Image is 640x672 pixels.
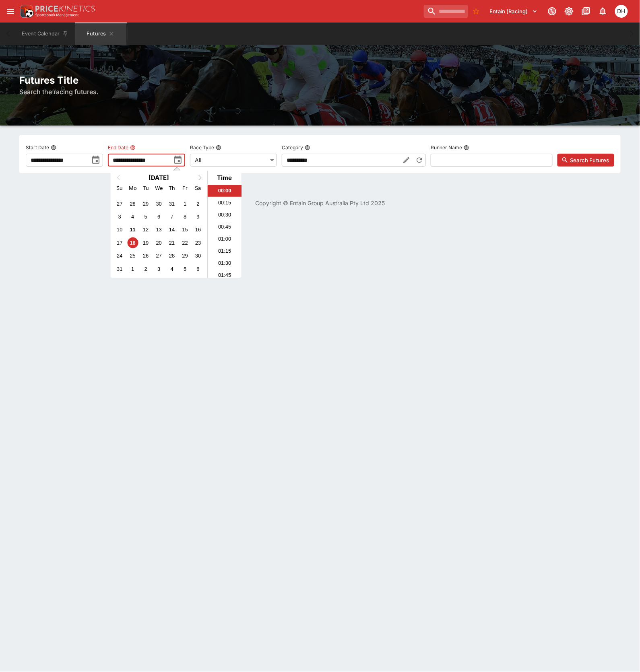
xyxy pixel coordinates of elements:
[140,224,151,235] div: Choose Tuesday, August 12th, 2025
[464,145,469,150] button: Runner Name
[470,5,483,18] button: No Bookmarks
[111,171,124,184] button: Previous Month
[193,211,204,222] div: Choose Saturday, August 9th, 2025
[153,250,164,261] div: Choose Wednesday, August 27th, 2025
[579,4,593,19] button: Documentation
[140,250,151,261] div: Choose Tuesday, August 26th, 2025
[180,237,190,248] div: Choose Friday, August 22nd, 2025
[557,154,614,167] button: Search Futures
[114,183,125,194] div: Sunday
[615,5,628,18] div: Daniel Hooper
[305,145,310,150] button: Category
[127,250,138,261] div: Choose Monday, August 25th, 2025
[51,145,56,150] button: Start Date
[180,198,190,209] div: Choose Friday, August 1st, 2025
[190,144,214,151] p: Race Type
[167,237,178,248] div: Choose Thursday, August 21st, 2025
[424,5,468,18] input: search
[113,197,204,276] div: Month August, 2025
[114,250,125,261] div: Choose Sunday, August 24th, 2025
[194,171,207,184] button: Next Month
[26,144,49,151] p: Start Date
[167,264,178,274] div: Choose Thursday, September 4th, 2025
[17,23,73,45] button: Event Calendar
[413,154,426,167] button: Reset Category to All Racing
[400,154,413,167] button: Edit Category
[19,74,621,87] h2: Futures Title
[208,197,242,209] li: 00:15
[485,5,543,18] button: Select Tenant
[208,245,242,257] li: 01:15
[562,4,576,19] button: Toggle light/dark mode
[596,4,610,19] button: Notifications
[127,211,138,222] div: Choose Monday, August 4th, 2025
[35,13,79,17] img: Sportsbook Management
[193,224,204,235] div: Choose Saturday, August 16th, 2025
[153,198,164,209] div: Choose Wednesday, July 30th, 2025
[153,237,164,248] div: Choose Wednesday, August 20th, 2025
[153,211,164,222] div: Choose Wednesday, August 6th, 2025
[431,144,462,151] p: Runner Name
[114,264,125,274] div: Choose Sunday, August 31st, 2025
[167,224,178,235] div: Choose Thursday, August 14th, 2025
[19,87,621,97] h6: Search the racing futures.
[171,153,185,167] button: toggle date time picker
[167,250,178,261] div: Choose Thursday, August 28th, 2025
[570,156,609,164] span: Search Futures
[167,198,178,209] div: Choose Thursday, July 31st, 2025
[35,6,95,12] img: PriceKinetics
[193,183,204,194] div: Saturday
[75,23,126,45] button: Futures
[114,237,125,248] div: Choose Sunday, August 17th, 2025
[180,250,190,261] div: Choose Friday, August 29th, 2025
[108,144,128,151] p: End Date
[111,174,207,181] h2: [DATE]
[140,264,151,274] div: Choose Tuesday, September 2nd, 2025
[180,183,190,194] div: Friday
[180,211,190,222] div: Choose Friday, August 8th, 2025
[208,221,242,233] li: 00:45
[193,264,204,274] div: Choose Saturday, September 6th, 2025
[208,209,242,221] li: 00:30
[180,224,190,235] div: Choose Friday, August 15th, 2025
[3,4,18,19] button: open drawer
[111,171,242,278] div: Choose Date and Time
[282,144,303,151] p: Category
[153,224,164,235] div: Choose Wednesday, August 13th, 2025
[127,198,138,209] div: Choose Monday, July 28th, 2025
[89,153,103,167] button: toggle date time picker
[216,145,221,150] button: Race Type
[130,145,136,150] button: End Date
[190,154,277,167] div: All
[153,264,164,274] div: Choose Wednesday, September 3rd, 2025
[180,264,190,274] div: Choose Friday, September 5th, 2025
[208,269,242,281] li: 01:45
[613,2,630,20] button: Daniel Hooper
[127,264,138,274] div: Choose Monday, September 1st, 2025
[140,183,151,194] div: Tuesday
[114,198,125,209] div: Choose Sunday, July 27th, 2025
[114,211,125,222] div: Choose Sunday, August 3rd, 2025
[127,237,138,248] div: Choose Monday, August 18th, 2025
[127,183,138,194] div: Monday
[208,185,242,278] ul: Time
[193,198,204,209] div: Choose Saturday, August 2nd, 2025
[208,185,242,197] li: 00:00
[167,211,178,222] div: Choose Thursday, August 7th, 2025
[18,3,34,19] img: PriceKinetics Logo
[153,183,164,194] div: Wednesday
[114,224,125,235] div: Choose Sunday, August 10th, 2025
[140,237,151,248] div: Choose Tuesday, August 19th, 2025
[193,250,204,261] div: Choose Saturday, August 30th, 2025
[210,174,239,181] div: Time
[140,198,151,209] div: Choose Tuesday, July 29th, 2025
[127,224,138,235] div: Choose Monday, August 11th, 2025
[167,183,178,194] div: Thursday
[208,257,242,269] li: 01:30
[545,4,559,19] button: Connected to PK
[140,211,151,222] div: Choose Tuesday, August 5th, 2025
[208,233,242,245] li: 01:00
[193,237,204,248] div: Choose Saturday, August 23rd, 2025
